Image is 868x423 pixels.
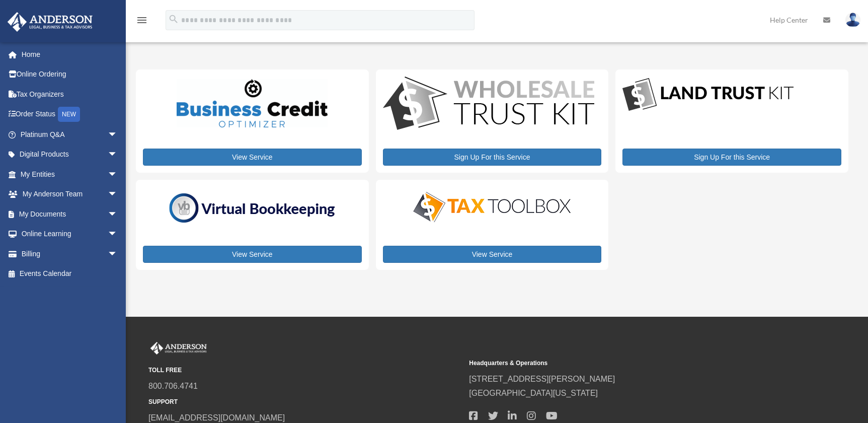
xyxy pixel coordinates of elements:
img: Anderson Advisors Platinum Portal [148,342,209,355]
span: arrow_drop_down [108,244,128,264]
a: View Service [143,246,362,263]
a: View Service [383,246,602,263]
span: arrow_drop_down [108,124,128,145]
span: arrow_drop_down [108,184,128,205]
a: menu [136,18,148,26]
a: Events Calendar [7,264,133,284]
a: Tax Organizers [7,84,133,104]
img: LandTrust_lgo-1.jpg [622,77,794,113]
a: Online Ordering [7,64,133,85]
span: arrow_drop_down [108,204,128,225]
a: Sign Up For this Service [622,149,841,166]
a: My Documentsarrow_drop_down [7,204,133,224]
img: Anderson Advisors Platinum Portal [5,12,96,32]
a: Home [7,44,133,64]
span: arrow_drop_down [108,164,128,185]
a: Digital Productsarrow_drop_down [7,145,128,165]
small: Headquarters & Operations [469,358,782,369]
div: NEW [58,107,80,122]
a: My Anderson Teamarrow_drop_down [7,184,133,204]
small: SUPPORT [148,397,462,407]
span: arrow_drop_down [108,145,128,165]
i: search [168,14,179,25]
span: arrow_drop_down [108,224,128,245]
a: [STREET_ADDRESS][PERSON_NAME] [469,375,615,383]
a: [EMAIL_ADDRESS][DOMAIN_NAME] [148,413,285,422]
a: My Entitiesarrow_drop_down [7,164,133,184]
a: View Service [143,149,362,166]
a: Billingarrow_drop_down [7,244,133,264]
img: WS-Trust-Kit-lgo-1.jpg [383,77,594,132]
a: [GEOGRAPHIC_DATA][US_STATE] [469,389,598,397]
a: Order StatusNEW [7,104,133,125]
a: Platinum Q&Aarrow_drop_down [7,124,133,145]
a: 800.706.4741 [148,382,198,390]
a: Online Learningarrow_drop_down [7,224,133,244]
i: menu [136,14,148,26]
img: User Pic [845,13,860,27]
a: Sign Up For this Service [383,149,602,166]
small: TOLL FREE [148,365,462,376]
